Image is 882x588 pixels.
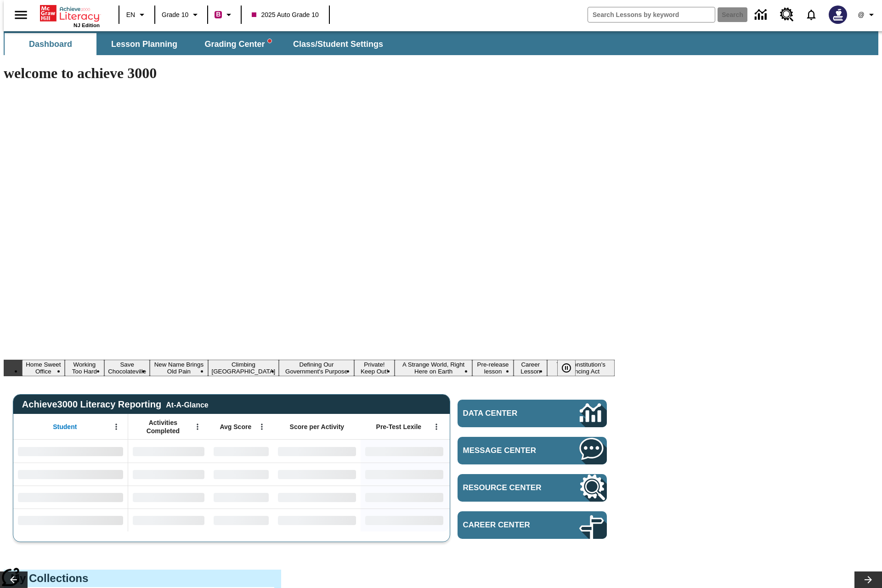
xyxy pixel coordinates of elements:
[73,23,100,28] span: NJ Edition
[290,423,345,431] span: Score per Activity
[204,39,271,50] span: Grading Center
[166,399,208,409] div: At-A-Glance
[126,10,135,20] span: EN
[128,463,209,486] div: No Data,
[111,39,177,50] span: Lesson Planning
[829,6,847,24] img: Avatar
[122,6,152,23] button: Language: EN, Select a language
[823,3,853,27] button: Select a new avatar
[40,4,100,23] a: Home
[209,486,273,509] div: No Data,
[557,360,585,376] div: Pause
[4,31,878,55] div: SubNavbar
[22,399,209,410] span: Achieve3000 Literacy Reporting
[211,6,238,23] button: Boost Class color is violet red. Change class color
[588,7,715,22] input: search field
[208,360,279,376] button: Slide 5 Climbing Mount Tai
[53,423,77,431] span: Student
[104,360,150,376] button: Slide 3 Save Chocolateville
[853,6,882,23] button: Profile/Settings
[514,360,547,376] button: Slide 10 Career Lesson
[40,3,100,28] div: Home
[209,509,273,531] div: No Data,
[376,423,422,431] span: Pre-Test Lexile
[7,1,34,28] button: Open side menu
[109,420,123,434] button: Open Menu
[268,39,271,43] svg: writing assistant alert
[252,10,318,20] span: 2025 Auto Grade 10
[858,10,864,20] span: @
[4,65,615,82] h1: welcome to achieve 3000
[854,571,882,588] button: Lesson carousel, Next
[775,2,799,27] a: Resource Center, Will open in new tab
[354,360,395,376] button: Slide 7 Private! Keep Out!
[255,420,269,434] button: Open Menu
[98,33,190,55] button: Lesson Planning
[128,486,209,509] div: No Data,
[191,420,204,434] button: Open Menu
[158,6,204,23] button: Grade: Grade 10, Select a grade
[472,360,514,376] button: Slide 9 Pre-release lesson
[286,33,390,55] button: Class/Student Settings
[430,420,443,434] button: Open Menu
[209,440,273,463] div: No Data,
[209,463,273,486] div: No Data,
[557,360,576,376] button: Pause
[458,511,607,539] a: Career Center
[458,474,607,502] a: Resource Center, Will open in new tab
[128,509,209,531] div: No Data,
[216,9,220,20] span: B
[4,33,391,55] div: SubNavbar
[463,446,552,455] span: Message Center
[799,3,823,27] a: Notifications
[5,33,96,55] button: Dashboard
[22,360,65,376] button: Slide 1 Home Sweet Office
[11,572,274,585] h3: My Collections
[279,360,354,376] button: Slide 6 Defining Our Government's Purpose
[749,2,775,28] a: Data Center
[29,39,72,50] span: Dashboard
[463,483,552,492] span: Resource Center
[547,360,615,376] button: Slide 11 The Constitution's Balancing Act
[463,409,549,418] span: Data Center
[458,400,607,427] a: Data Center
[293,39,383,50] span: Class/Student Settings
[133,418,193,435] span: Activities Completed
[150,360,208,376] button: Slide 4 New Name Brings Old Pain
[65,360,105,376] button: Slide 2 Working Too Hard
[162,10,188,20] span: Grade 10
[128,440,209,463] div: No Data,
[463,520,552,530] span: Career Center
[192,33,284,55] button: Grading Center
[395,360,472,376] button: Slide 8 A Strange World, Right Here on Earth
[458,437,607,464] a: Message Center
[220,423,251,431] span: Avg Score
